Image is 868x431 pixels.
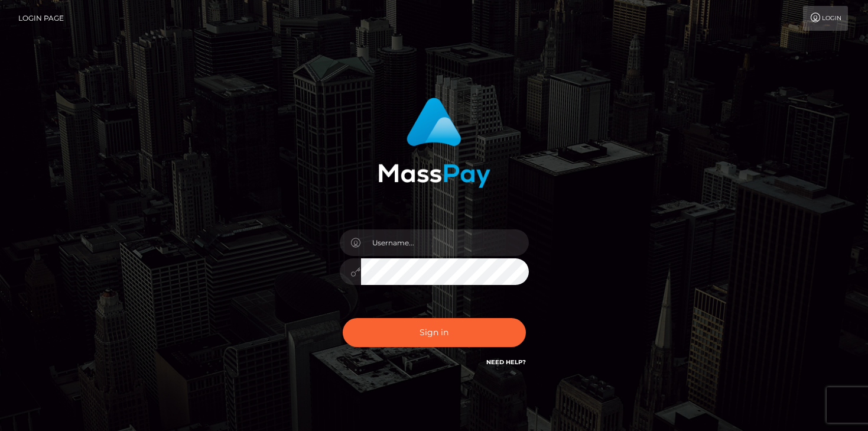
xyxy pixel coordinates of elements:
a: Login [803,6,848,31]
img: MassPay Login [378,98,490,188]
button: Sign in [343,318,526,347]
a: Login Page [18,6,64,31]
a: Need Help? [486,358,526,366]
input: Username... [361,229,529,256]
